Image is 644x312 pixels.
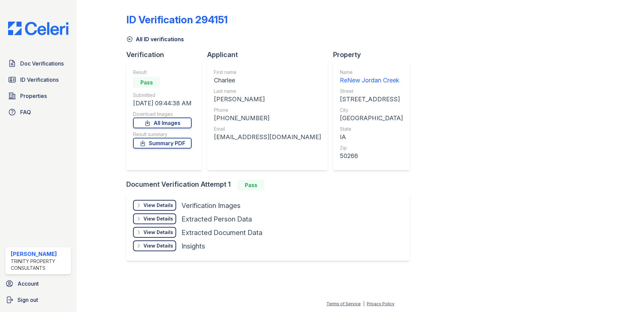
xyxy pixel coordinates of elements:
div: Name [340,69,403,76]
div: Trinity Property Consultants [11,258,68,271]
div: Zip [340,145,403,151]
div: Street [340,88,403,95]
div: Download Images [133,111,192,118]
span: Properties [20,92,47,100]
div: [PHONE_NUMBER] [214,113,321,123]
a: Sign out [3,293,74,307]
div: [STREET_ADDRESS] [340,95,403,104]
a: Summary PDF [133,138,192,149]
div: Charlee [214,76,321,85]
div: Insights [182,241,205,251]
a: Account [3,277,74,290]
div: Extracted Person Data [182,214,252,224]
div: Document Verification Attempt 1 [126,180,415,190]
div: [PERSON_NAME] [214,95,321,104]
div: State [340,126,403,132]
div: Extracted Document Data [182,228,262,237]
div: Pass [133,77,160,88]
span: Doc Verifications [20,59,64,68]
div: 50266 [340,151,403,161]
div: View Details [143,242,173,249]
div: View Details [143,202,173,209]
div: IA [340,132,403,142]
div: Applicant [207,50,333,59]
img: CE_Logo_Blue-a8612792a0a2168367f1c8372b55b34899dd931a85d93a1a3d3e32e68fde9ad4.png [3,22,74,35]
span: ID Verifications [20,76,59,84]
div: View Details [143,215,173,222]
div: [EMAIL_ADDRESS][DOMAIN_NAME] [214,132,321,142]
a: All Images [133,118,192,128]
a: Privacy Policy [367,301,394,306]
div: [DATE] 09:44:38 AM [133,99,192,108]
span: FAQ [20,108,31,116]
div: Result [133,69,192,76]
a: Name ReNew Jordan Creek [340,69,403,85]
div: City [340,107,403,113]
div: First name [214,69,321,76]
div: Submitted [133,92,192,99]
div: Phone [214,107,321,113]
div: Verification [126,50,207,59]
a: All ID verifications [126,35,184,43]
div: Pass [237,180,264,190]
div: Property [333,50,415,59]
a: ID Verifications [5,73,71,86]
a: Terms of Service [326,301,361,306]
span: Account [18,280,39,288]
div: | [363,301,364,306]
a: Properties [5,89,71,103]
div: ID Verification 294151 [126,14,228,26]
div: Last name [214,88,321,95]
a: Doc Verifications [5,57,71,70]
div: [PERSON_NAME] [11,250,68,258]
div: Verification Images [182,201,240,210]
div: View Details [143,229,173,236]
div: [GEOGRAPHIC_DATA] [340,113,403,123]
a: FAQ [5,105,71,119]
div: Email [214,126,321,132]
span: Sign out [18,296,38,304]
div: ReNew Jordan Creek [340,76,403,85]
div: Result summary [133,131,192,138]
